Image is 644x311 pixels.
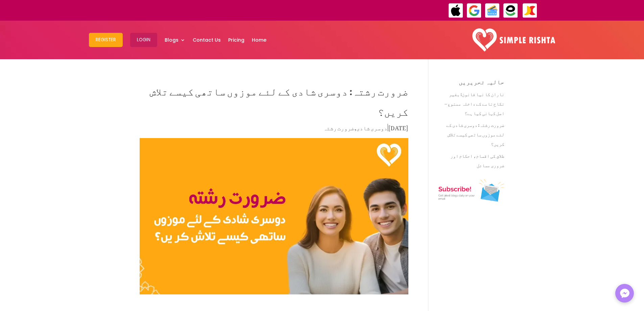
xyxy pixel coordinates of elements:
img: ApplePay-icon [448,3,463,18]
a: Login [130,22,157,58]
img: JazzCash-icon [522,3,538,18]
a: دوسری شادی [356,119,387,134]
h4: حالیہ تحریریں [438,79,504,88]
a: Blogs [165,22,185,58]
img: GooglePay-icon [467,3,482,18]
a: Contact Us [193,22,221,58]
img: ضرورت رشتہ دوسری شادی [140,138,408,294]
img: Credit Cards [485,3,500,18]
button: Register [89,33,123,47]
a: ضرورت رشتہ [323,119,354,134]
a: Pricing [228,22,244,58]
a: Home [252,22,266,58]
img: EasyPaisa-icon [503,3,518,18]
img: Messenger [618,287,631,300]
button: Login [130,33,157,47]
span: [DATE] [388,119,408,134]
a: طلاق کی اقسام، احکام اور ضروری مسائل [450,149,504,170]
p: | , [140,123,408,136]
a: ضرورت رشتہ: دوسری شادی کے لئے موزوں ساتھی کیسے تلاش کریں؟ [446,118,504,149]
h1: ضرورت رشتہ: دوسری شادی کے لئے موزوں ساتھی کیسے تلاش کریں؟ [140,79,408,123]
a: ناران کا نیا قانون: بغیر نکاح نامے کے داخلہ ممنوع – اصل کہانی کیا ہے؟ [445,87,504,118]
a: Register [89,22,123,58]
